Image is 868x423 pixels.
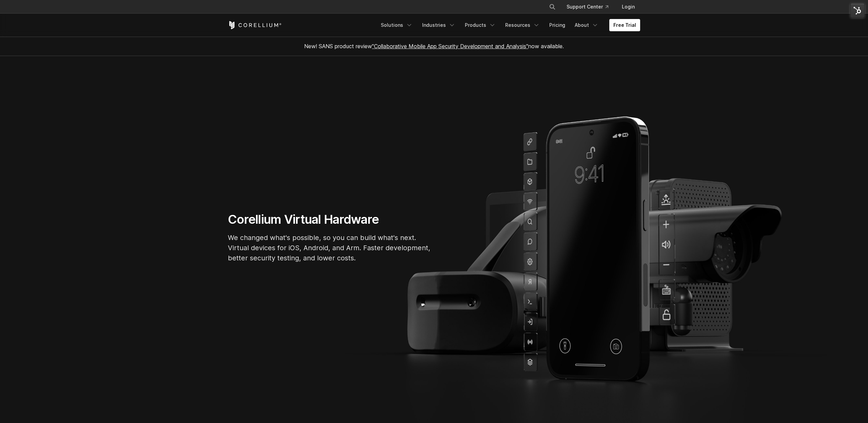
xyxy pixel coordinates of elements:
[372,43,528,50] a: "Collaborative Mobile App Security Development and Analysis"
[377,19,640,31] div: Navigation Menu
[304,43,564,50] span: New! SANS product review now available.
[561,1,614,13] a: Support Center
[850,3,865,18] img: HubSpot Tools Menu Toggle
[228,21,282,29] a: Corellium Home
[377,19,417,31] a: Solutions
[545,19,569,31] a: Pricing
[616,1,640,13] a: Login
[418,19,459,31] a: Industries
[228,212,431,227] h1: Corellium Virtual Hardware
[609,19,640,31] a: Free Trial
[571,19,603,31] a: About
[541,1,640,13] div: Navigation Menu
[546,1,558,13] button: Search
[461,19,500,31] a: Products
[228,233,431,263] p: We changed what's possible, so you can build what's next. Virtual devices for iOS, Android, and A...
[501,19,544,31] a: Resources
